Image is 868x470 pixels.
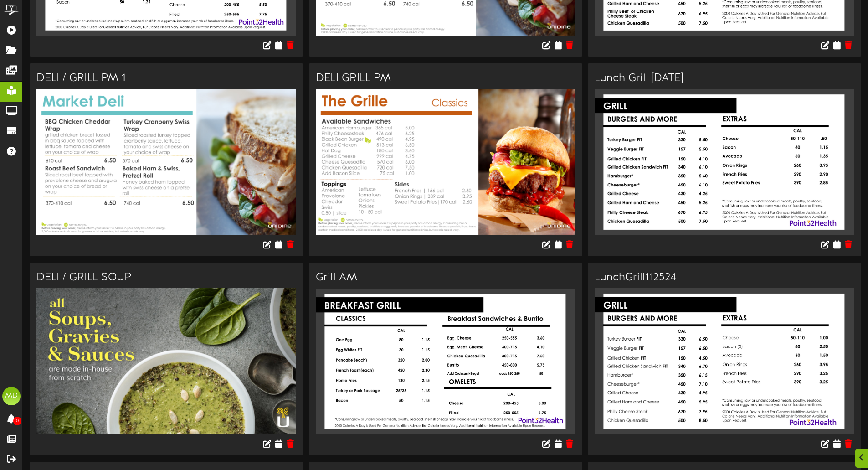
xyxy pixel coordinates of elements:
h3: DELI GRILL PM [316,72,575,84]
h3: Lunch Grill [DATE] [595,72,854,84]
h3: DELI / GRILL PM 1 [36,72,296,84]
div: MD [2,387,21,405]
img: cbb37299-97b7-4d68-accb-265d690af3ee.jpg [595,89,854,235]
h3: DELI / GRILL SOUP [36,272,296,284]
img: 4a0718f8-c68c-421a-9df2-f1b750ae0aebslide3.png [36,89,296,235]
img: 74495b40-8068-469b-8e32-3cb2886a559aflikfdacompliantbfast012523.jpg [316,289,575,435]
img: a6e633c0-baea-4e5b-b157-58fc826cda46slide4.png [36,288,296,434]
img: eb954d70-3575-4c3a-b351-1576eef6993bslide2.png [316,89,575,235]
h3: LunchGrill112524 [595,272,854,284]
img: b79f4b00-b520-49e7-9017-f4e1d4077fbc.jpg [595,288,854,434]
h3: Grill AM [316,272,575,284]
span: 0 [13,417,21,425]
